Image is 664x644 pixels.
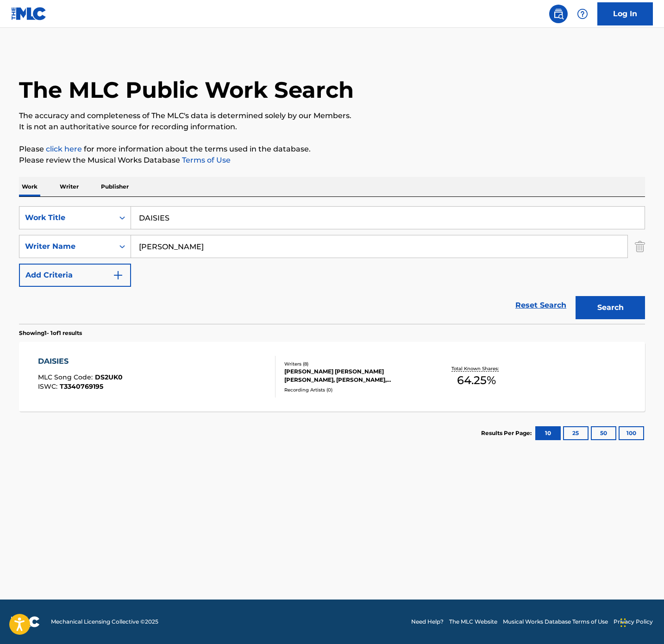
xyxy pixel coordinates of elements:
img: MLC Logo [11,7,47,20]
a: The MLC Website [449,618,497,626]
div: Recording Artists ( 0 ) [284,386,424,393]
span: T3340769195 [60,382,103,391]
p: Please for more information about the terms used in the database. [19,144,645,155]
div: Help [573,5,592,23]
a: Need Help? [411,618,444,626]
h1: The MLC Public Work Search [19,76,354,104]
img: logo [11,616,40,627]
p: The accuracy and completeness of The MLC's data is determined solely by our Members. [19,110,645,121]
p: Work [19,177,40,196]
p: Showing 1 - 1 of 1 results [19,329,82,337]
button: 10 [535,426,561,440]
img: 9d2ae6d4665cec9f34b9.svg [113,270,124,281]
form: Search Form [19,206,645,324]
p: Publisher [98,177,132,196]
a: Musical Works Database Terms of Use [503,618,608,626]
button: 100 [619,426,644,440]
span: MLC Song Code : [38,373,95,381]
span: 64.25 % [457,372,496,389]
img: Delete Criterion [635,235,645,258]
div: [PERSON_NAME] [PERSON_NAME] [PERSON_NAME], [PERSON_NAME], [PERSON_NAME], [PERSON_NAME], [PERSON_N... [284,367,424,384]
div: DAISIES [38,356,123,367]
p: Total Known Shares: [451,365,501,372]
a: Terms of Use [180,156,231,164]
button: Search [576,296,645,319]
img: help [577,8,588,19]
p: Writer [57,177,81,196]
span: Mechanical Licensing Collective © 2025 [51,618,158,626]
button: 50 [591,426,616,440]
span: DS2UK0 [95,373,123,381]
div: Work Title [25,212,108,223]
img: search [553,8,564,19]
div: Drag [620,609,626,637]
p: Results Per Page: [481,429,534,437]
a: click here [46,145,82,153]
a: Privacy Policy [614,618,653,626]
button: Add Criteria [19,264,131,287]
a: Log In [597,2,653,25]
div: Writer Name [25,241,108,252]
a: Public Search [549,5,568,23]
a: Reset Search [511,295,571,316]
p: Please review the Musical Works Database [19,155,645,166]
a: DAISIESMLC Song Code:DS2UK0ISWC:T3340769195Writers (8)[PERSON_NAME] [PERSON_NAME] [PERSON_NAME], ... [19,342,645,411]
p: It is not an authoritative source for recording information. [19,121,645,133]
span: ISWC : [38,382,60,391]
div: Writers ( 8 ) [284,360,424,367]
button: 25 [563,426,589,440]
iframe: Chat Widget [618,600,664,644]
